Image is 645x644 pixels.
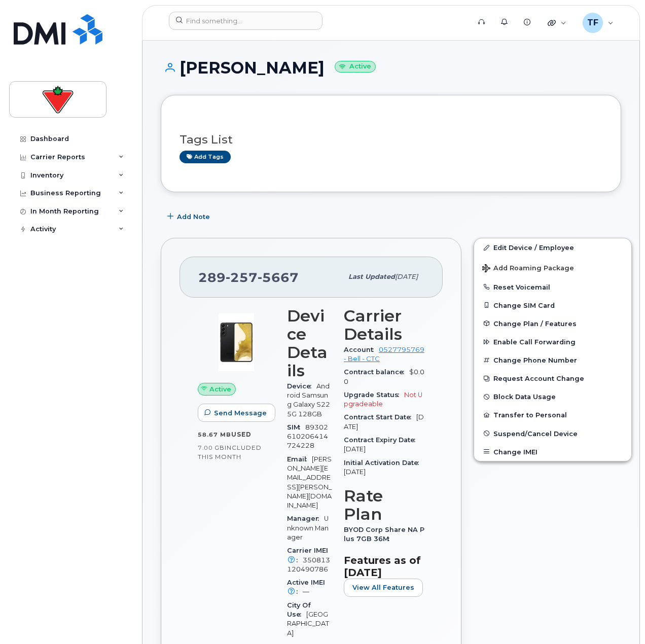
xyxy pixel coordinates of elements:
span: Add Note [177,212,210,222]
span: Active [209,384,231,394]
span: Account [344,346,379,353]
span: [DATE] [395,273,418,280]
span: Suspend/Cancel Device [493,430,578,437]
span: SIM [287,423,305,431]
span: 7.00 GB [198,444,225,451]
span: Contract Expiry Date [344,436,420,444]
span: Android Samsung Galaxy S22 5G 128GB [287,382,330,418]
span: Active IMEI [287,579,325,595]
button: Suspend/Cancel Device [474,424,631,443]
span: [DATE] [344,468,366,476]
span: Carrier IMEI [287,547,328,563]
span: [GEOGRAPHIC_DATA] [287,611,329,637]
span: $0.00 [344,368,424,385]
h1: [PERSON_NAME] [161,59,621,77]
span: [DATE] [344,445,366,453]
span: Last updated [348,273,395,280]
span: 257 [226,270,258,285]
a: 0527795769 - Bell - CTC [344,346,424,363]
span: Add Roaming Package [482,264,574,274]
span: Manager [287,515,324,522]
a: Edit Device / Employee [474,238,631,257]
a: Add tags [180,151,231,163]
span: Unknown Manager [287,515,329,541]
span: BYOD Corp Share NA Plus 7GB 36M [344,526,424,543]
button: Change Phone Number [474,351,631,369]
h3: Rate Plan [344,487,424,523]
span: 58.67 MB [198,431,231,438]
span: 350813120490786 [287,556,330,573]
span: Email [287,455,312,463]
h3: Carrier Details [344,307,424,343]
button: Block Data Usage [474,387,631,406]
button: View All Features [344,579,423,597]
button: Send Message [198,404,275,422]
span: 5667 [258,270,299,285]
span: Initial Activation Date [344,459,424,467]
h3: Features as of [DATE] [344,554,424,579]
button: Change Plan / Features [474,314,631,333]
span: Device [287,382,316,390]
button: Reset Voicemail [474,278,631,296]
span: 89302610206414724228 [287,423,328,450]
h3: Device Details [287,307,332,380]
span: Enable Call Forwarding [493,338,576,346]
button: Change IMEI [474,443,631,461]
span: included this month [198,444,262,460]
span: used [231,431,252,438]
span: Change Plan / Features [493,319,577,327]
button: Enable Call Forwarding [474,333,631,351]
span: View All Features [352,583,414,592]
h3: Tags List [180,133,602,146]
span: — [303,588,309,595]
button: Transfer to Personal [474,406,631,424]
span: Send Message [214,408,267,418]
span: City Of Use [287,601,311,618]
button: Add Roaming Package [474,257,631,278]
span: [DATE] [344,413,424,430]
button: Change SIM Card [474,296,631,314]
img: image20231002-3703462-1qw5fnl.jpeg [206,312,267,373]
button: Request Account Change [474,369,631,387]
span: Upgrade Status [344,391,404,399]
span: Contract Start Date [344,413,416,421]
span: 289 [198,270,299,285]
button: Add Note [161,207,219,226]
span: Contract balance [344,368,409,376]
small: Active [335,61,376,73]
